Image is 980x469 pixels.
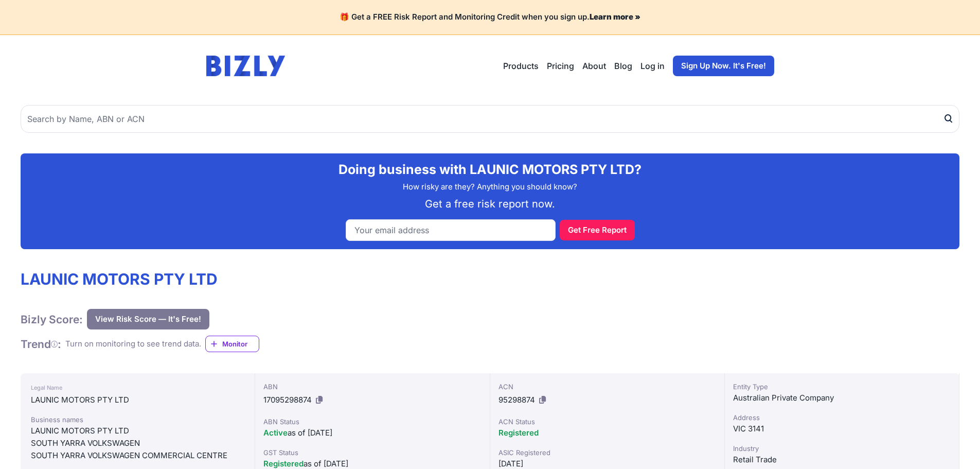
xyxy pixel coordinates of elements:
[21,337,61,351] h1: Trend :
[31,437,244,449] div: SOUTH YARRA VOLKSWAGEN
[263,395,312,405] span: 17095298874
[21,105,959,133] input: Search by Name, ABN or ACN
[560,220,635,240] button: Get Free Report
[547,60,574,72] a: Pricing
[582,60,606,72] a: About
[31,449,244,462] div: SOUTH YARRA VOLKSWAGEN COMMERCIAL CENTRE
[733,423,951,435] div: VIC 3141
[733,392,951,404] div: Australian Private Company
[222,339,259,349] span: Monitor
[21,270,959,288] h1: LAUNIC MOTORS PTY LTD
[640,60,665,72] a: Log in
[205,336,259,352] a: Monitor
[498,447,716,458] div: ASIC Registered
[263,427,481,439] div: as of [DATE]
[31,394,244,406] div: LAUNIC MOTORS PTY LTD
[29,197,951,211] p: Get a free risk report now.
[733,454,951,466] div: Retail Trade
[21,312,83,326] h1: Bizly Score:
[65,338,201,350] div: Turn on monitoring to see trend data.
[87,309,209,329] button: View Risk Score — It's Free!
[733,443,951,454] div: Industry
[31,381,244,394] div: Legal Name
[733,381,951,392] div: Entity Type
[263,416,481,427] div: ABN Status
[498,381,716,392] div: ACN
[673,56,774,76] a: Sign Up Now. It's Free!
[12,12,968,22] h4: 🎁 Get a FREE Risk Report and Monitoring Credit when you sign up.
[31,414,244,425] div: Business names
[590,12,640,22] a: Learn more »
[498,428,539,438] span: Registered
[263,381,481,392] div: ABN
[733,412,951,423] div: Address
[31,425,244,437] div: LAUNIC MOTORS PTY LTD
[29,162,951,177] h2: Doing business with LAUNIC MOTORS PTY LTD?
[346,219,556,241] input: Your email address
[498,416,716,427] div: ACN Status
[263,428,288,438] span: Active
[263,459,304,468] span: Registered
[263,447,481,458] div: GST Status
[498,395,535,405] span: 95298874
[503,60,539,72] button: Products
[614,60,632,72] a: Blog
[29,181,951,193] p: How risky are they? Anything you should know?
